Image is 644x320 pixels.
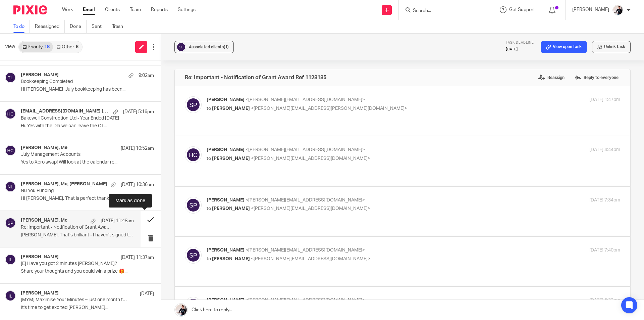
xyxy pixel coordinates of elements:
span: <[PERSON_NAME][EMAIL_ADDRESS][DOMAIN_NAME]> [251,156,370,161]
span: [PERSON_NAME] [212,206,250,211]
span: <[PERSON_NAME][EMAIL_ADDRESS][DOMAIN_NAME]> [246,248,365,253]
a: Team [130,6,141,13]
span: [PERSON_NAME] [207,147,245,152]
p: [DATE] 1:47pm [589,96,620,103]
span: [PERSON_NAME] [207,248,245,253]
h4: [PERSON_NAME], Me [21,145,67,151]
a: Work [62,6,73,13]
p: Bakewell Construction Ltd - Year Ended [DATE] [21,116,127,121]
span: <[PERSON_NAME][EMAIL_ADDRESS][DOMAIN_NAME]> [251,206,370,211]
a: Sent [92,20,107,33]
a: Trash [112,20,128,33]
a: Priority18 [19,42,53,52]
h4: Re: Important - Notification of Grant Award Ref 1128185 [185,74,326,81]
input: Search [412,8,473,14]
p: [E] Have you got 2 minutes [PERSON_NAME]? [21,261,127,267]
img: svg%3E [5,218,16,228]
p: July Management Accounts [21,152,127,157]
p: Hi [PERSON_NAME], That is perfect thank you I... [21,196,154,201]
a: To do [13,20,30,33]
p: Share your thoughts and you could win a prize 🎁... [21,269,154,274]
p: [DATE] 10:36am [121,181,154,188]
h4: [EMAIL_ADDRESS][DOMAIN_NAME] [EMAIL_ADDRESS][DOMAIN_NAME], Me [21,108,110,114]
p: [DATE] 5:16pm [123,108,154,115]
a: View open task [541,41,587,53]
p: [DATE] [140,290,154,297]
div: 6 [76,45,78,49]
p: [DATE] 4:44pm [589,146,620,153]
a: Other6 [53,42,82,52]
button: Unlink task [592,41,631,53]
p: Nu You Funding [21,188,127,194]
img: svg%3E [185,297,202,314]
img: svg%3E [5,181,16,192]
h4: [PERSON_NAME] [21,72,59,78]
span: to [207,106,211,111]
h4: [PERSON_NAME] [21,290,59,296]
span: <[PERSON_NAME][EMAIL_ADDRESS][DOMAIN_NAME]> [251,257,370,261]
h4: [PERSON_NAME], Me, [PERSON_NAME] [21,181,107,187]
p: 9:02am [139,72,154,79]
img: svg%3E [185,247,202,264]
label: Reply to everyone [573,73,620,83]
p: Hi. Yes with the Dla we can leave the CT... [21,123,154,129]
div: 18 [44,45,50,49]
p: [DATE] 5:32pm [589,297,620,304]
span: <[PERSON_NAME][EMAIL_ADDRESS][DOMAIN_NAME]> [246,147,365,152]
label: Reassign [537,73,566,83]
p: It's time to get excited [PERSON_NAME]... [21,305,154,311]
img: AV307615.jpg [612,5,623,15]
a: Email [83,6,95,13]
p: [PERSON_NAME], That’s brilliant - I haven’t signed the... [21,232,134,238]
p: [DATE] 11:48am [101,218,134,224]
a: Done [70,20,87,33]
p: [MYM] Maximise Your Minutes – just one month to go! [21,297,127,303]
h4: [PERSON_NAME] [21,254,59,260]
p: [PERSON_NAME] [572,6,609,13]
p: Hi [PERSON_NAME] July bookkeeping has been... [21,87,154,92]
span: [PERSON_NAME] [212,257,250,261]
span: [PERSON_NAME] [212,106,250,111]
p: Re: Important - Notification of Grant Award Ref 1128185 [21,225,111,230]
span: <[PERSON_NAME][EMAIL_ADDRESS][PERSON_NAME][DOMAIN_NAME]> [251,106,407,111]
img: svg%3E [5,145,16,156]
p: [DATE] 10:52am [121,145,154,152]
span: to [207,156,211,161]
img: svg%3E [176,42,186,52]
p: [DATE] 11:37am [121,254,154,261]
span: to [207,206,211,211]
span: Get Support [509,7,535,12]
a: Reassigned [35,20,65,33]
span: Task deadline [506,41,534,44]
button: Associated clients(1) [174,41,234,53]
img: svg%3E [185,197,202,214]
span: [PERSON_NAME] [207,298,245,303]
img: svg%3E [5,290,16,301]
span: [PERSON_NAME] [207,198,245,202]
a: Settings [178,6,196,13]
span: [PERSON_NAME] [212,156,250,161]
p: Yes to Xero swap! Will look at the calendar re... [21,159,154,165]
p: [DATE] 7:34pm [589,197,620,204]
img: svg%3E [185,146,202,163]
span: to [207,257,211,261]
img: svg%3E [5,254,16,265]
span: Associated clients [189,45,229,49]
span: View [5,43,15,50]
a: Clients [105,6,120,13]
span: (1) [224,45,229,49]
span: <[PERSON_NAME][EMAIL_ADDRESS][DOMAIN_NAME]> [246,198,365,202]
img: Pixie [13,5,47,14]
span: Hi [PERSON_NAME] [13,314,60,319]
span: [PERSON_NAME] [207,97,245,102]
img: svg%3E [185,96,202,113]
span: <[PERSON_NAME][EMAIL_ADDRESS][DOMAIN_NAME]> [246,97,365,102]
a: Reports [151,6,168,13]
h4: [PERSON_NAME], Me [21,218,67,223]
img: svg%3E [5,108,16,119]
p: [DATE] 7:40pm [589,247,620,254]
img: svg%3E [5,72,16,83]
p: [DATE] [506,47,534,52]
p: Bookkeeping Completed [21,79,127,85]
span: <[PERSON_NAME][EMAIL_ADDRESS][DOMAIN_NAME]> [246,298,365,303]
